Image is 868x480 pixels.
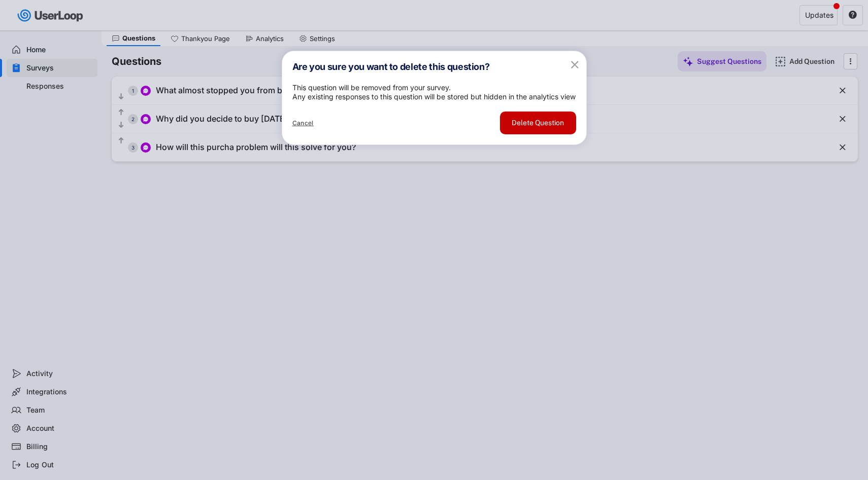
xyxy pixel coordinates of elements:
div: This question will be removed from your survey. Any existing responses to this question will be s... [292,83,576,101]
h4: Are you sure you want to delete this question? [292,61,558,73]
button:  [569,58,581,71]
text:  [571,58,579,70]
button: Delete Question [500,112,576,134]
div: Cancel [292,119,314,127]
